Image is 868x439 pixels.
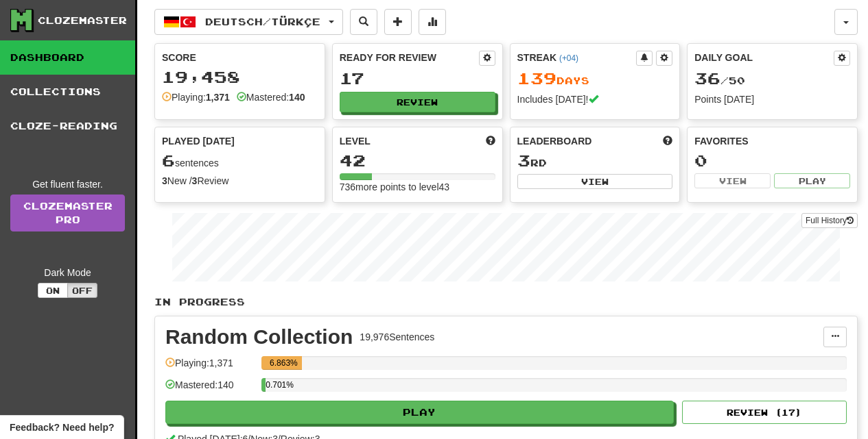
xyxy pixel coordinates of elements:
button: Off [67,283,97,298]
div: New / Review [162,174,318,188]
div: Random Collection [165,327,353,347]
div: 6.863% [266,356,301,370]
button: Add sentence to collection [384,9,412,35]
div: 42 [340,152,495,169]
div: Day s [517,70,673,88]
div: Playing: [162,90,230,104]
button: Play [165,401,674,424]
div: 17 [340,70,495,87]
button: View [694,173,771,188]
div: Favorites [694,134,850,148]
button: Full History [801,213,858,228]
div: Score [162,51,318,64]
strong: 3 [192,175,198,186]
div: sentences [162,152,318,170]
span: 36 [694,68,720,88]
span: Score more points to level up [486,134,495,148]
span: 3 [517,151,530,170]
button: More stats [419,9,446,35]
div: 736 more points to level 43 [340,180,495,194]
div: 19,976 Sentences [360,330,434,344]
div: rd [517,152,673,170]
strong: 3 [162,175,167,186]
span: Open feedback widget [10,421,114,434]
div: 19,458 [162,68,318,86]
div: Clozemaster [38,14,127,27]
button: Review [340,92,495,112]
button: Deutsch/Türkçe [154,9,343,35]
div: Daily Goal [694,51,834,66]
span: Deutsch / Türkçe [205,16,320,27]
div: Get fluent faster. [10,177,125,191]
div: Ready for Review [340,51,479,64]
span: 139 [517,68,556,88]
p: In Progress [154,295,858,309]
span: / 50 [694,75,745,86]
strong: 1,371 [206,92,230,103]
strong: 140 [289,92,305,103]
button: On [38,283,68,298]
button: Search sentences [350,9,377,35]
span: Level [340,134,371,148]
div: Points [DATE] [694,92,850,106]
div: Dark Mode [10,266,125,279]
div: Streak [517,51,637,64]
button: View [517,174,673,189]
span: 6 [162,151,175,170]
div: Mastered: 140 [165,378,255,401]
button: Review (17) [682,401,847,424]
div: Mastered: [237,90,305,104]
div: Includes [DATE]! [517,92,673,106]
div: Playing: 1,371 [165,356,255,379]
a: ClozemasterPro [10,195,125,231]
a: (+04) [559,53,578,63]
span: Played [DATE] [162,134,235,148]
span: Leaderboard [517,134,592,148]
div: 0 [694,152,850,169]
button: Play [774,173,850,188]
span: This week in points, UTC [663,134,672,148]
